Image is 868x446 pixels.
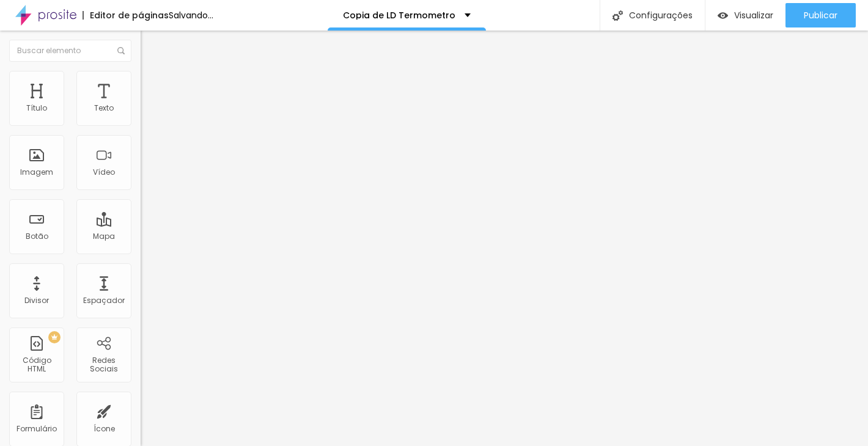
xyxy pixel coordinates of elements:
div: Editor de páginas [83,11,169,20]
div: Imagem [20,168,53,177]
span: Visualizar [734,10,773,20]
iframe: Editor [141,31,868,446]
span: Publicar [804,10,837,20]
button: Visualizar [705,3,785,27]
div: Redes Sociais [79,356,128,374]
img: view-1.svg [718,10,728,21]
div: Código HTML [12,356,61,374]
img: Icone [612,10,623,21]
button: Publicar [785,3,856,27]
div: Divisor [24,296,49,305]
div: Vídeo [93,168,115,177]
p: Copia de LD Termometro [343,11,455,20]
div: Ícone [94,425,115,433]
div: Formulário [17,425,57,433]
img: Icone [117,47,125,54]
input: Buscar elemento [9,40,131,62]
div: Espaçador [83,296,125,305]
div: Texto [94,104,114,112]
div: Salvando... [169,11,213,20]
div: Título [26,104,47,112]
div: Mapa [93,232,115,241]
div: Botão [26,232,48,241]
